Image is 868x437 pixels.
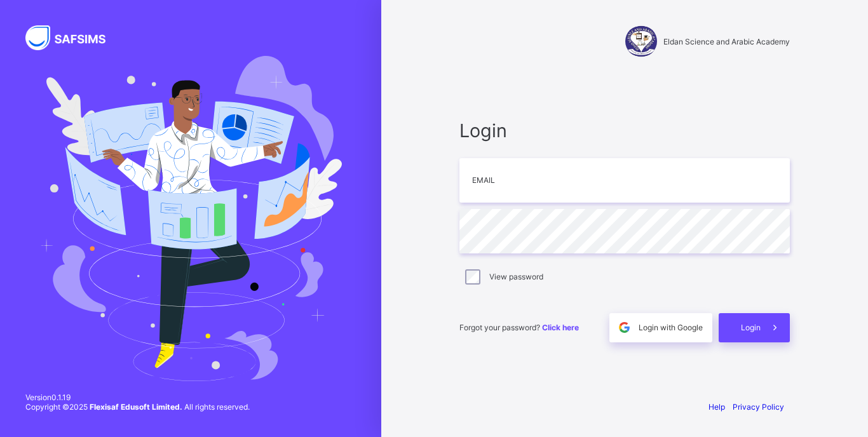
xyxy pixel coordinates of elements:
[489,272,543,281] label: View password
[25,402,250,412] span: Copyright © 2025 All rights reserved.
[733,402,784,412] a: Privacy Policy
[663,37,790,46] span: Eldan Science and Arabic Academy
[25,393,250,402] span: Version 0.1.19
[459,323,579,332] span: Forgot your password?
[39,56,342,381] img: Hero Image
[741,323,761,332] span: Login
[709,402,725,412] a: Help
[542,323,579,332] a: Click here
[90,402,182,412] strong: Flexisaf Edusoft Limited.
[25,25,121,50] img: SAFSIMS Logo
[639,323,703,332] span: Login with Google
[459,119,790,142] span: Login
[617,320,632,335] img: google.396cfc9801f0270233282035f929180a.svg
